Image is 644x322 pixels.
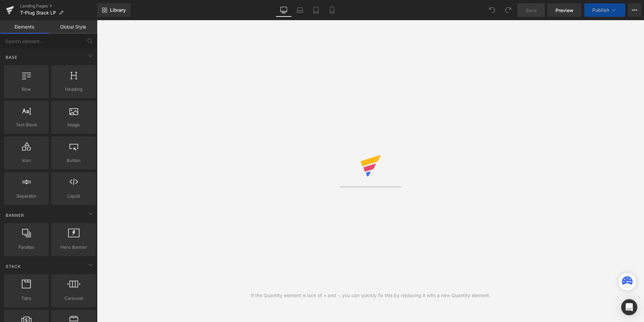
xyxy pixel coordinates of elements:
a: Mobile [324,3,340,17]
span: Publish [592,7,609,13]
a: Laptop [292,3,308,17]
a: Desktop [276,3,292,17]
span: Save [526,7,537,14]
button: More [628,3,641,17]
span: Tabs [6,295,47,302]
div: If the Quantity element is lack of + and -, you can quickly fix this by replacing it with a new Q... [251,292,490,299]
span: Hero Banner [53,244,94,251]
span: Carousel [53,295,94,302]
a: Global Style [49,20,97,34]
button: Redo [501,3,515,17]
span: Base [5,54,18,61]
span: Text Block [6,121,47,128]
a: Tablet [308,3,324,17]
span: Icon [6,157,47,164]
span: Stack [5,263,21,270]
span: Banner [5,212,25,218]
span: Preview [555,7,574,14]
button: Publish [584,3,625,17]
span: Button [53,157,94,164]
span: Row [6,86,47,93]
span: T-Plug Stack LP [20,10,56,15]
a: Landing Pages [20,3,97,9]
span: Parallax [6,244,47,251]
span: Liquid [53,193,94,200]
span: Library [110,7,126,13]
div: Open Intercom Messenger [621,299,637,315]
span: Image [53,121,94,128]
span: Heading [53,86,94,93]
a: New Library [97,3,130,17]
span: Separator [6,193,47,200]
a: Preview [547,3,582,17]
button: Undo [485,3,499,17]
